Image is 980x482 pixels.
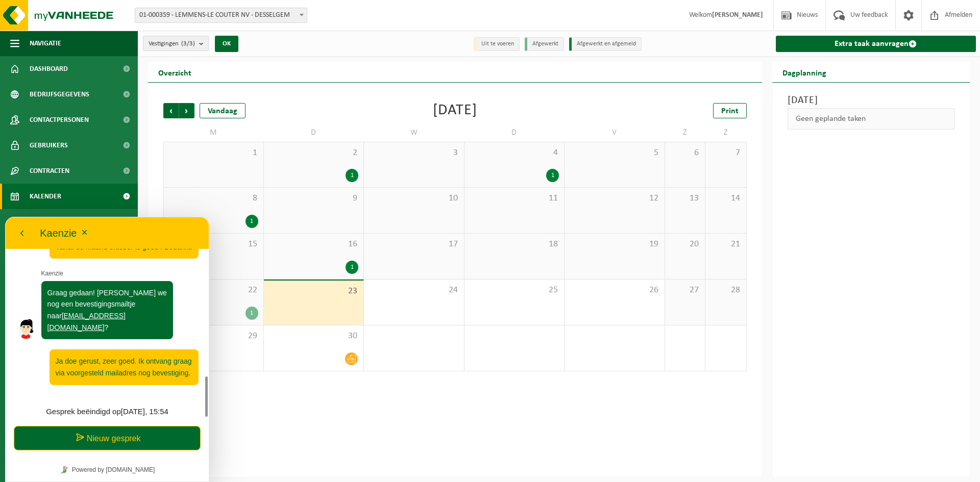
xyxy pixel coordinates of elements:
span: 2 [269,147,359,159]
span: 15 [169,239,258,250]
a: Extra taak aanvragen [776,36,976,52]
span: 16 [269,239,359,250]
span: 26 [570,285,659,296]
span: Volgende [179,103,194,118]
td: D [264,123,364,142]
li: Uit te voeren [474,37,520,51]
img: Tawky_16x16.svg [56,249,63,257]
li: Afgewerkt en afgemeld [569,37,642,51]
div: [DATE] [433,103,477,118]
span: Contactpersonen [30,107,89,133]
span: 23 [269,286,359,297]
span: 3 [369,147,459,159]
span: 30 [269,331,359,342]
iframe: chat widget [5,217,209,482]
span: 19 [570,239,659,250]
span: Dashboard [30,56,68,82]
td: D [464,123,565,142]
div: 1 [346,261,358,274]
span: 01-000359 - LEMMENS-LE COUTER NV - DESSELGEM [135,8,307,23]
div: 1 [546,169,559,182]
div: Geen geplande taken [788,108,955,130]
button: OK [215,36,238,52]
span: 13 [670,193,700,204]
span: 5 [570,147,659,159]
span: Vestigingen [149,36,195,52]
span: 14 [710,193,741,204]
span: 11 [470,193,559,204]
h2: Overzicht [148,62,202,82]
h3: [DATE] [788,93,955,108]
div: 1 [246,307,258,320]
span: Print [721,107,739,115]
span: 22 [169,285,258,296]
span: 8 [169,193,258,204]
h2: Dagplanning [772,62,837,82]
span: Gebruikers [30,133,68,158]
span: 10 [369,193,459,204]
span: 1 [169,147,258,159]
td: Z [665,123,706,142]
td: W [364,123,464,142]
div: 1 [346,169,358,182]
span: Bedrijfsgegevens [30,82,89,107]
li: Afgewerkt [525,37,564,51]
span: Kalender [30,184,61,209]
span: 21 [710,239,741,250]
td: Z [705,123,746,142]
button: Vestigingen(3/3) [143,36,209,51]
span: Rapportage [30,209,69,235]
span: 17 [369,239,459,250]
span: 9 [269,193,359,204]
span: Vorige [163,103,179,118]
td: M [163,123,264,142]
span: 27 [670,285,700,296]
span: Contracten [30,158,69,184]
span: 4 [470,147,559,159]
span: 28 [710,285,741,296]
div: Vandaag [200,103,246,118]
a: Print [713,103,747,118]
span: 20 [670,239,700,250]
count: (3/3) [181,40,195,47]
span: 01-000359 - LEMMENS-LE COUTER NV - DESSELGEM [135,8,307,22]
span: 6 [670,147,700,159]
span: 25 [470,285,559,296]
span: 18 [470,239,559,250]
a: Powered by [DOMAIN_NAME] [52,246,153,260]
span: 29 [169,331,258,342]
span: Navigatie [30,31,61,56]
strong: [PERSON_NAME] [712,11,763,19]
span: 24 [369,285,459,296]
span: 12 [570,193,659,204]
div: 1 [246,215,258,228]
span: 7 [710,147,741,159]
td: V [565,123,665,142]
